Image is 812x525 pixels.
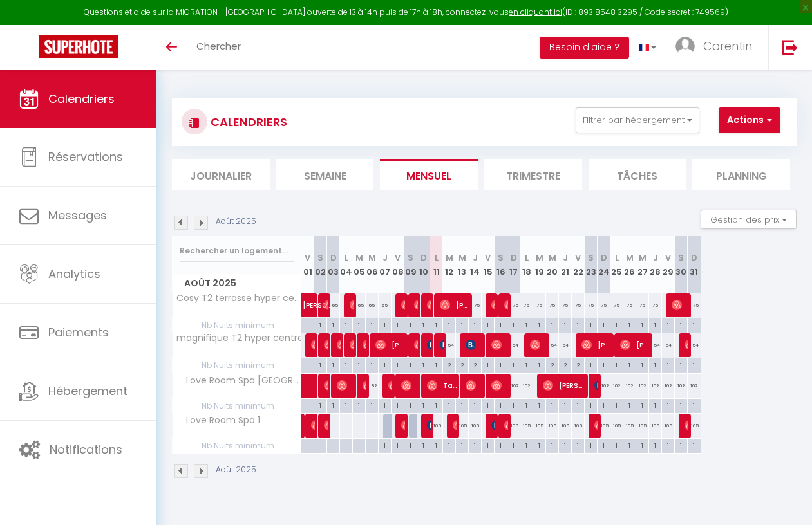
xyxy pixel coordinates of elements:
div: 1 [636,318,648,331]
div: 1 [417,399,430,411]
span: [PERSON_NAME] [337,373,354,398]
li: Planning [692,159,790,190]
th: 24 [598,236,610,293]
div: 1 [417,318,430,331]
span: [PERSON_NAME] [440,293,470,317]
span: [PERSON_NAME] [303,286,332,311]
th: 16 [495,236,507,293]
div: 1 [610,399,623,411]
div: 1 [404,399,417,411]
th: 18 [520,236,533,293]
div: 1 [456,318,468,331]
div: 1 [520,358,533,371]
span: [PERSON_NAME] [491,333,509,357]
div: 1 [636,399,648,411]
span: [PERSON_NAME] [491,413,496,438]
div: 1 [495,318,507,331]
a: [PERSON_NAME] [296,293,309,318]
div: 1 [688,399,701,411]
div: 1 [392,358,404,371]
th: 27 [636,236,649,293]
th: 17 [507,236,520,293]
abbr: V [575,252,581,264]
div: 102 [675,374,688,398]
th: 12 [443,236,456,293]
div: 1 [495,358,507,371]
div: 105 [533,414,546,438]
div: 1 [649,399,661,411]
span: [PERSON_NAME] [311,413,316,438]
abbr: J [382,252,388,264]
span: Léa [401,413,406,438]
div: 1 [443,399,455,411]
div: 1 [598,358,610,371]
div: 1 [404,318,417,331]
div: 75 [546,293,559,317]
div: 1 [559,318,571,331]
div: 1 [507,318,520,331]
abbr: L [525,252,529,264]
abbr: J [473,252,478,264]
div: 1 [404,358,417,371]
div: 1 [495,399,507,411]
span: Notifications [50,441,122,457]
div: 54 [546,333,559,357]
span: [PERSON_NAME] [350,333,354,357]
span: [PERSON_NAME] [453,413,457,438]
div: 1 [392,318,404,331]
li: Semaine [276,159,374,190]
div: 54 [443,333,456,357]
div: 1 [662,318,674,331]
th: 10 [417,236,430,293]
abbr: M [639,252,647,264]
th: 26 [623,236,636,293]
div: 1 [507,439,520,451]
div: 105 [456,414,469,438]
div: 65 [353,293,366,317]
a: Chercher [187,25,250,70]
button: Filtrer par hébergement [576,107,699,133]
th: 30 [675,236,688,293]
a: ... Corentin [666,25,768,70]
div: 1 [340,318,352,331]
div: 1 [366,399,378,411]
div: 1 [585,358,597,371]
div: 75 [559,293,572,317]
div: 1 [546,399,558,411]
span: [PERSON_NAME] [530,333,547,357]
span: Chercher [196,39,241,53]
span: Nb Nuits minimum [173,439,301,453]
div: 1 [533,399,545,411]
abbr: J [563,252,568,264]
th: 05 [353,236,366,293]
div: 1 [417,439,430,451]
span: Calendriers [48,91,115,107]
li: Mensuel [380,159,478,190]
div: 54 [649,333,662,357]
div: 1 [353,318,365,331]
div: 75 [649,293,662,317]
div: 102 [636,374,649,398]
div: 1 [520,318,533,331]
div: 1 [482,358,494,371]
th: 02 [314,236,327,293]
div: 2 [546,358,558,371]
abbr: V [665,252,671,264]
button: Actions [719,107,780,133]
th: 21 [559,236,572,293]
abbr: D [601,252,607,264]
div: 1 [675,399,687,411]
div: 54 [507,333,520,357]
span: [PERSON_NAME] [324,293,328,317]
span: [PERSON_NAME] [491,373,509,398]
span: Hébergement [48,383,127,399]
div: 105 [507,414,520,438]
th: 23 [585,236,598,293]
abbr: S [408,252,413,264]
span: magnifique T2 hyper centre [175,333,303,343]
div: 102 [598,374,610,398]
th: 08 [392,236,404,293]
div: 102 [610,374,623,398]
div: 65 [366,293,379,317]
div: 1 [675,318,687,331]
